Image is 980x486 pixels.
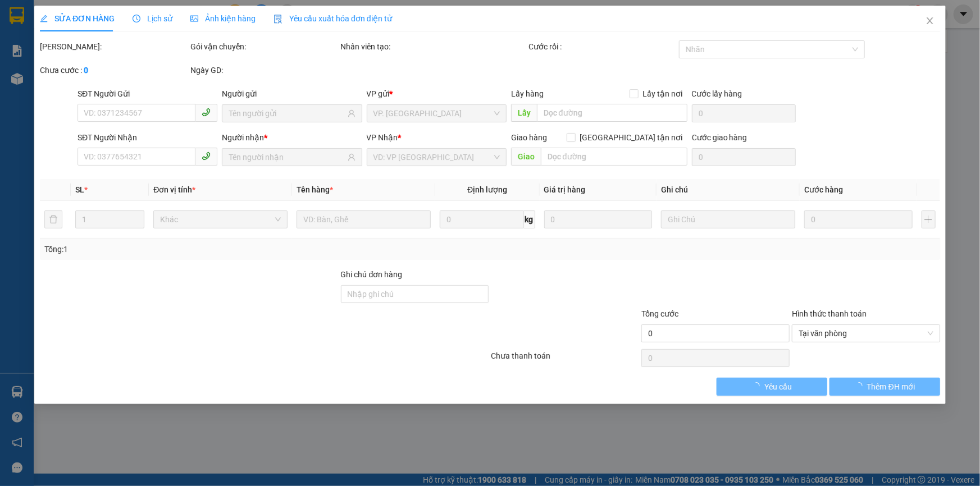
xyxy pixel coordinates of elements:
div: Ngày GD: [190,64,339,76]
button: Close [914,6,946,37]
span: edit [40,15,48,22]
div: Nhân viên tạo: [341,40,527,53]
span: SỬA ĐƠN HÀNG [40,14,115,23]
span: Tên hàng [297,185,333,194]
span: Yêu cầu xuất hóa đơn điện tử [274,14,392,23]
label: Cước lấy hàng [692,89,742,98]
span: VP Nhận [367,133,398,142]
span: Định lượng [467,185,507,194]
span: Lấy hàng [511,89,544,98]
span: Lấy [511,104,537,122]
span: Tại văn phòng [799,325,933,342]
div: Người nhận [222,131,362,144]
input: Ghi chú đơn hàng [341,285,489,303]
span: loading [855,382,867,390]
div: SĐT Người Gửi [78,88,217,100]
th: Ghi chú [657,179,800,201]
span: Lịch sử [133,14,172,23]
input: Dọc đường [537,104,687,122]
button: delete [44,210,62,228]
span: VP. Đồng Phước [373,105,500,122]
span: SL [75,185,84,194]
span: Giá trị hàng [544,185,586,194]
input: Ghi Chú [661,210,795,228]
label: Ghi chú đơn hàng [341,270,403,279]
div: Chưa cước : [40,64,188,76]
span: phone [202,108,211,117]
span: Cước hàng [804,185,843,194]
span: close [926,16,935,25]
b: 0 [84,66,88,75]
span: clock-circle [133,15,140,22]
input: VD: Bàn, Ghế [297,210,431,228]
span: kg [524,210,535,228]
div: SĐT Người Nhận [78,131,217,144]
span: Lấy tận nơi [639,88,687,100]
div: [PERSON_NAME]: [40,40,188,53]
label: Hình thức thanh toán [792,309,867,318]
span: phone [202,152,211,161]
div: Chưa thanh toán [490,350,641,369]
span: Giao hàng [511,133,547,142]
span: user [348,153,355,161]
button: plus [922,210,936,228]
input: Cước giao hàng [692,148,796,166]
span: user [348,109,355,117]
input: 0 [804,210,913,228]
span: Ảnh kiện hàng [190,14,256,23]
span: picture [190,15,198,22]
span: Tổng cước [641,309,678,318]
div: Người gửi [222,88,362,100]
span: Khác [160,211,281,228]
img: icon [274,15,282,24]
button: Yêu cầu [717,378,827,396]
input: Dọc đường [541,148,687,166]
input: Cước lấy hàng [692,104,796,122]
span: Đơn vị tính [153,185,195,194]
input: Tên người gửi [229,107,345,120]
div: Gói vận chuyển: [190,40,339,53]
span: Thêm ĐH mới [867,380,915,393]
div: VP gửi [367,88,507,100]
span: [GEOGRAPHIC_DATA] tận nơi [576,131,687,144]
button: Thêm ĐH mới [829,378,940,396]
input: Tên người nhận [229,151,345,163]
span: Giao [511,148,541,166]
div: Cước rồi : [528,40,677,53]
div: Tổng: 1 [44,243,379,255]
label: Cước giao hàng [692,133,747,142]
span: Yêu cầu [764,380,792,393]
span: loading [752,382,764,390]
input: 0 [544,210,653,228]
